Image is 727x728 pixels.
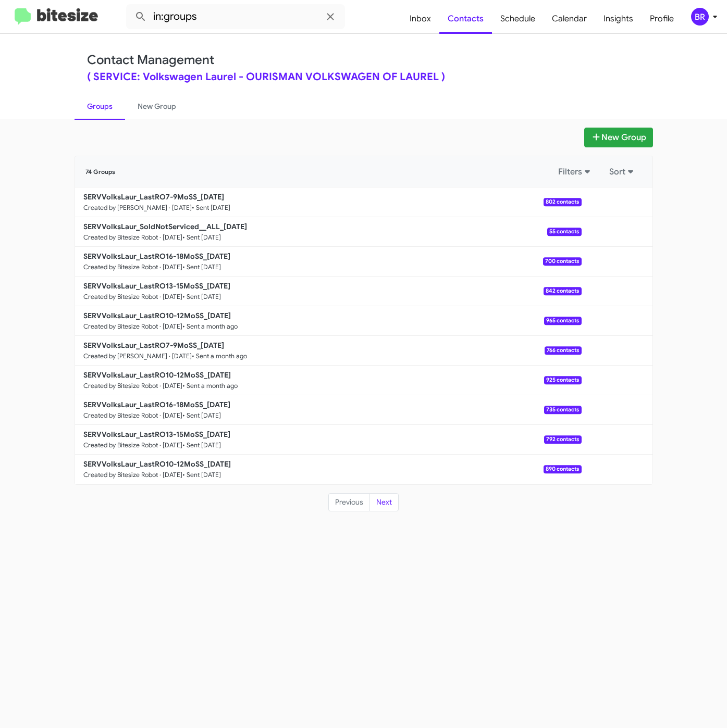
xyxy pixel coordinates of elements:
small: • Sent a month ago [182,322,238,331]
b: SERVVolksLaur_LastRO16-18MoSS_[DATE] [83,252,230,261]
b: SERVVolksLaur_LastRO16-18MoSS_[DATE] [83,400,230,409]
small: • Sent [DATE] [182,471,221,479]
span: 792 contacts [544,435,581,444]
small: Created by Bitesize Robot · [DATE] [83,263,182,271]
div: BR [691,8,709,26]
small: Created by Bitesize Robot · [DATE] [83,441,182,449]
span: 55 contacts [547,228,581,236]
a: SERVVolksLaur_LastRO10-12MoSS_[DATE]Created by Bitesize Robot · [DATE]• Sent [DATE]890 contacts [75,455,582,484]
span: 74 Groups [85,168,115,175]
a: SERVVolksLaur_LastRO10-12MoSS_[DATE]Created by Bitesize Robot · [DATE]• Sent a month ago965 contacts [75,306,582,336]
span: 890 contacts [544,465,581,473]
a: Profile [642,4,682,34]
button: Next [369,493,399,512]
small: • Sent a month ago [182,382,238,390]
small: Created by Bitesize Robot · [DATE] [83,411,182,420]
small: Created by Bitesize Robot · [DATE] [83,233,182,242]
small: Created by Bitesize Robot · [DATE] [83,293,182,301]
input: Search [126,4,345,29]
div: ( SERVICE: Volkswagen Laurel - OURISMAN VOLKSWAGEN OF LAUREL ) [87,72,640,82]
a: New Group [125,93,189,120]
a: Groups [75,93,125,120]
span: 965 contacts [544,317,581,325]
a: Calendar [544,4,595,34]
small: • Sent [DATE] [182,293,221,301]
a: Inbox [401,4,439,34]
b: SERVVolksLaur_LastRO10-12MoSS_[DATE] [83,370,231,380]
small: • Sent [DATE] [182,411,221,420]
small: • Sent [DATE] [192,204,230,212]
span: 766 contacts [545,346,581,355]
small: • Sent a month ago [192,352,247,360]
b: SERVVolksLaur_SoldNotServiced__ALL_[DATE] [83,222,247,231]
b: SERVVolksLaur_LastRO13-15MoSS_[DATE] [83,281,230,291]
button: BR [682,8,716,26]
a: SERVVolksLaur_LastRO7-9MoSS_[DATE]Created by [PERSON_NAME] · [DATE]• Sent [DATE]802 contacts [75,187,582,217]
small: Created by Bitesize Robot · [DATE] [83,471,182,479]
small: Created by Bitesize Robot · [DATE] [83,382,182,390]
a: Contact Management [87,52,214,68]
a: SERVVolksLaur_LastRO16-18MoSS_[DATE]Created by Bitesize Robot · [DATE]• Sent [DATE]700 contacts [75,247,582,277]
a: SERVVolksLaur_LastRO10-12MoSS_[DATE]Created by Bitesize Robot · [DATE]• Sent a month ago925 contacts [75,366,582,395]
small: Created by [PERSON_NAME] · [DATE] [83,204,192,212]
button: New Group [584,128,653,147]
span: 735 contacts [544,406,581,414]
b: SERVVolksLaur_LastRO10-12MoSS_[DATE] [83,311,231,320]
b: SERVVolksLaur_LastRO10-12MoSS_[DATE] [83,459,231,469]
small: • Sent [DATE] [182,441,221,449]
small: • Sent [DATE] [182,233,221,242]
button: Sort [603,162,642,181]
a: Contacts [439,4,492,34]
button: Filters [552,162,599,181]
b: SERVVolksLaur_LastRO13-15MoSS_[DATE] [83,430,230,439]
a: SERVVolksLaur_LastRO13-15MoSS_[DATE]Created by Bitesize Robot · [DATE]• Sent [DATE]792 contacts [75,425,582,455]
b: SERVVolksLaur_LastRO7-9MoSS_[DATE] [83,192,224,202]
b: SERVVolksLaur_LastRO7-9MoSS_[DATE] [83,341,224,350]
span: 925 contacts [544,376,581,384]
small: Created by Bitesize Robot · [DATE] [83,322,182,331]
span: 842 contacts [544,287,581,295]
a: SERVVolksLaur_LastRO13-15MoSS_[DATE]Created by Bitesize Robot · [DATE]• Sent [DATE]842 contacts [75,277,582,306]
a: Schedule [492,4,544,34]
small: • Sent [DATE] [182,263,221,271]
small: Created by [PERSON_NAME] · [DATE] [83,352,192,360]
span: 802 contacts [544,198,581,206]
a: SERVVolksLaur_SoldNotServiced__ALL_[DATE]Created by Bitesize Robot · [DATE]• Sent [DATE]55 contacts [75,217,582,247]
a: SERVVolksLaur_LastRO7-9MoSS_[DATE]Created by [PERSON_NAME] · [DATE]• Sent a month ago766 contacts [75,336,582,366]
a: SERVVolksLaur_LastRO16-18MoSS_[DATE]Created by Bitesize Robot · [DATE]• Sent [DATE]735 contacts [75,395,582,425]
a: Insights [595,4,642,34]
span: 700 contacts [543,257,581,266]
